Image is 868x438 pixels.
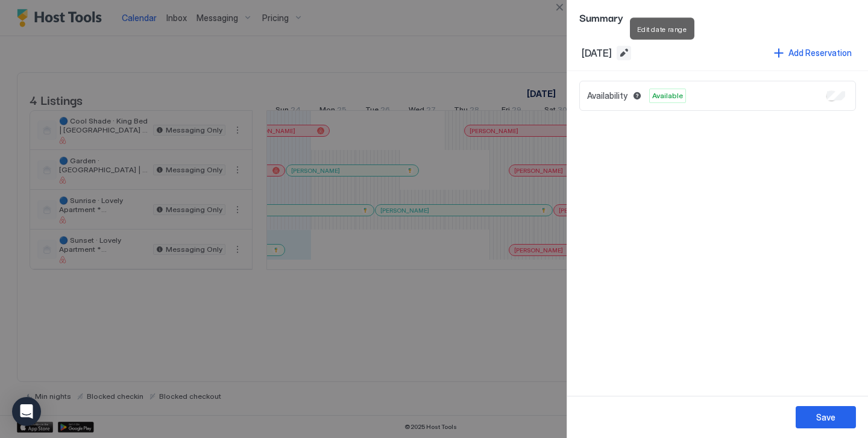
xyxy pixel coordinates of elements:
[637,25,687,34] span: Edit date range
[816,411,835,424] div: Save
[796,406,856,428] button: Save
[579,10,856,25] span: Summary
[587,90,627,101] span: Availability
[582,47,612,59] span: [DATE]
[630,89,644,103] button: Blocked dates override all pricing rules and remain unavailable until manually unblocked
[652,90,683,101] span: Available
[12,397,41,426] div: Open Intercom Messenger
[772,45,854,61] button: Add Reservation
[617,46,631,60] button: Edit date range
[788,46,852,59] div: Add Reservation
